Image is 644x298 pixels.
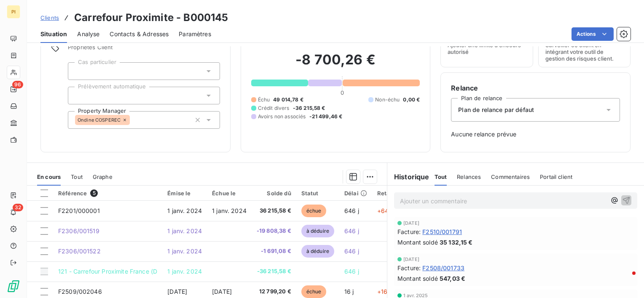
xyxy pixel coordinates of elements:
div: Solde dû [257,190,291,197]
iframe: Intercom live chat [615,269,636,290]
span: +646 j [377,207,396,214]
span: 96 [12,81,23,88]
div: Référence [58,189,157,197]
span: -1 691,08 € [257,247,291,255]
span: F2306/001522 [58,247,101,255]
div: Échue le [212,190,247,197]
span: En cours [37,173,61,180]
div: PI [7,5,20,19]
span: Tout [435,173,447,180]
span: [DATE] [403,257,419,262]
span: F2509/002046 [58,288,102,295]
span: 0,00 € [403,96,420,104]
span: Paramètres [179,30,211,38]
span: Aucune relance prévue [451,130,620,138]
span: Ajouter une limite d’encours autorisé [448,42,526,55]
span: 1 janv. 2024 [167,207,202,214]
span: [DATE] [212,288,232,295]
span: Graphe [93,173,113,180]
span: [DATE] [167,288,187,295]
span: 49 014,78 € [273,96,303,104]
span: 5 [90,189,98,197]
span: Propriétés Client [68,44,220,56]
input: Ajouter une valeur [130,116,137,124]
div: Émise le [167,190,202,197]
span: 1 janv. 2024 [167,268,202,275]
input: Ajouter une valeur [75,92,82,99]
span: Analyse [77,30,99,38]
span: -36 215,58 € [257,267,291,276]
span: Échu [258,96,270,104]
span: Plan de relance par défaut [458,106,534,114]
span: -36 215,58 € [293,104,325,112]
span: Portail client [540,173,572,180]
button: Actions [572,27,614,41]
span: F2201/000001 [58,207,100,214]
div: Retard [377,190,404,197]
span: Situation [40,30,67,38]
img: Logo LeanPay [7,279,20,293]
h6: Relance [451,83,620,93]
span: Tout [71,173,83,180]
span: -21 499,46 € [309,113,343,120]
span: 0 [341,89,344,96]
span: F2306/001519 [58,227,99,234]
span: 646 j [344,268,359,275]
span: Ondine COSPEREC [78,117,121,122]
span: à déduire [301,245,334,258]
span: 547,03 € [440,274,465,283]
span: 121 - Carrefour Proximite France (D [58,268,157,275]
span: 32 [13,204,23,211]
span: Montant soldé [397,274,438,283]
span: à déduire [301,225,334,237]
span: Contacts & Adresses [110,30,169,38]
span: 646 j [344,247,359,255]
span: F2508/001733 [422,263,464,272]
h2: -8 700,26 € [251,51,420,77]
h3: Carrefour Proximite - B000145 [74,10,228,25]
span: Facture : [397,263,421,272]
span: -19 808,38 € [257,227,291,235]
span: échue [301,205,327,217]
span: 646 j [344,207,359,214]
span: Avoirs non associés [258,113,306,120]
span: échue [301,285,327,298]
div: Délai [344,190,367,197]
span: Crédit divers [258,104,290,112]
span: 35 132,15 € [440,238,473,247]
div: Statut [301,190,334,197]
span: Clients [40,14,59,21]
span: Non-échu [375,96,400,104]
span: [DATE] [403,221,419,226]
span: 1 janv. 2024 [167,227,202,234]
a: Clients [40,13,59,22]
span: 1 avr. 2025 [403,293,428,298]
span: Relances [457,173,481,180]
span: Commentaires [491,173,530,180]
span: 1 janv. 2024 [167,247,202,255]
span: 12 799,20 € [257,287,291,296]
input: Ajouter une valeur [75,67,82,75]
span: 36 215,58 € [257,207,291,215]
span: 16 j [344,288,354,295]
span: 646 j [344,227,359,234]
span: +16 j [377,288,391,295]
span: 1 janv. 2024 [212,207,247,214]
span: Facture : [397,227,421,236]
h6: Historique [387,172,429,182]
span: Montant soldé [397,238,438,247]
span: F2510/001791 [422,227,462,236]
span: Surveiller ce client en intégrant votre outil de gestion des risques client. [545,42,623,62]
